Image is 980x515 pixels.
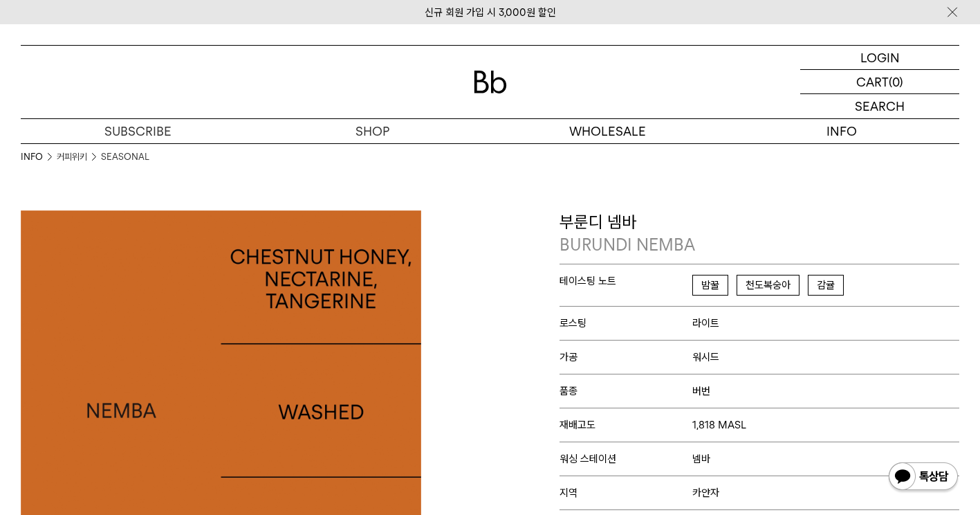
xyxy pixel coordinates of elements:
[889,70,903,93] p: (0)
[692,351,719,363] span: 워시드
[692,317,719,329] span: 라이트
[21,119,255,143] a: SUBSCRIBE
[560,487,693,499] span: 지역
[560,317,693,329] span: 로스팅
[255,119,490,143] a: SHOP
[560,419,693,431] span: 재배고도
[856,70,889,93] p: CART
[860,46,900,69] p: LOGIN
[692,487,719,499] span: 카얀자
[692,385,710,397] span: 버번
[855,94,905,118] p: SEARCH
[21,150,57,164] li: INFO
[725,119,959,143] p: INFO
[560,275,693,287] span: 테이스팅 노트
[425,6,556,19] a: 신규 회원 가입 시 3,000원 할인
[560,233,960,257] p: BURUNDI NEMBA
[490,119,725,143] p: WHOLESALE
[474,71,507,93] img: 로고
[560,453,693,465] span: 워싱 스테이션
[560,210,960,257] p: 부룬디 넴바
[57,150,87,164] a: 커피위키
[692,453,710,465] span: 넴바
[560,351,693,363] span: 가공
[800,70,959,94] a: CART (0)
[692,419,746,431] span: 1,818 MASL
[560,385,693,397] span: 품종
[737,275,799,296] span: 천도복숭아
[800,46,959,70] a: LOGIN
[101,150,149,164] a: SEASONAL
[692,275,728,296] span: 밤꿀
[887,461,959,494] img: 카카오톡 채널 1:1 채팅 버튼
[808,275,844,296] span: 감귤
